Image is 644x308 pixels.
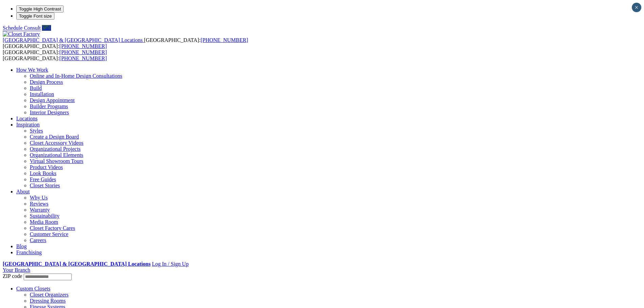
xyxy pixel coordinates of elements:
a: Closet Factory Cares [30,225,75,231]
a: Design Appointment [30,97,75,103]
a: Create a Design Board [30,134,79,140]
a: Styles [30,128,43,134]
a: [PHONE_NUMBER] [59,55,107,61]
a: Why Us [30,195,48,200]
a: Warranty [30,207,50,213]
a: Schedule Consult [3,25,41,31]
a: Organizational Projects [30,146,80,152]
a: Careers [30,237,46,243]
a: [PHONE_NUMBER] [59,49,107,55]
a: Design Process [30,79,63,85]
a: Look Books [30,170,56,176]
span: Toggle High Contrast [19,6,61,11]
a: Customer Service [30,231,68,237]
a: Online and In-Home Design Consultations [30,73,122,79]
span: [GEOGRAPHIC_DATA] & [GEOGRAPHIC_DATA] Locations [3,37,143,43]
a: Virtual Showroom Tours [30,158,84,164]
a: Closet Organizers [30,292,69,298]
a: Build [30,85,42,91]
a: Organizational Elements [30,152,83,158]
span: [GEOGRAPHIC_DATA]: [GEOGRAPHIC_DATA]: [3,37,248,49]
button: Close [632,3,641,12]
a: Closet Accessory Videos [30,140,84,146]
a: Locations [16,116,38,121]
a: Reviews [30,201,48,207]
input: Enter your Zip code [24,274,72,280]
a: [GEOGRAPHIC_DATA] & [GEOGRAPHIC_DATA] Locations [3,261,150,267]
a: Log In / Sign Up [152,261,188,267]
img: Closet Factory [3,31,40,37]
a: Interior Designers [30,110,69,115]
a: Sustainability [30,213,59,219]
a: Your Branch [3,267,30,273]
a: Media Room [30,219,58,225]
span: ZIP code [3,273,22,279]
a: Builder Programs [30,103,68,109]
a: Call [42,25,51,31]
span: [GEOGRAPHIC_DATA]: [GEOGRAPHIC_DATA]: [3,49,107,61]
a: [PHONE_NUMBER] [200,37,248,43]
a: Dressing Rooms [30,298,66,304]
a: Inspiration [16,122,40,127]
a: Custom Closets [16,286,50,291]
a: Free Guides [30,176,56,182]
a: How We Work [16,67,48,73]
button: Toggle Font size [16,13,54,20]
a: [GEOGRAPHIC_DATA] & [GEOGRAPHIC_DATA] Locations [3,37,144,43]
button: Toggle High Contrast [16,5,64,13]
a: Blog [16,243,27,249]
a: Installation [30,91,54,97]
a: Franchising [16,250,42,255]
a: Closet Stories [30,183,60,188]
a: [PHONE_NUMBER] [59,43,107,49]
a: About [16,189,30,194]
span: Toggle Font size [19,14,52,19]
a: Product Videos [30,164,63,170]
